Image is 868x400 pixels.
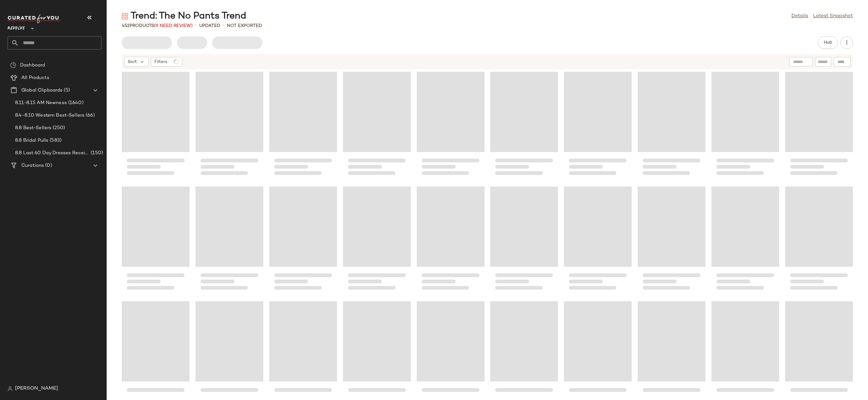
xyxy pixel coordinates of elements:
[199,23,220,29] p: updated
[84,112,95,119] span: (66)
[122,71,190,181] div: Loading...
[122,10,246,23] div: Trend: The No Pants Trend
[196,186,263,295] div: Loading...
[122,24,130,28] span: 452
[490,71,558,181] div: Loading...
[15,124,51,132] span: 8.8 Best-Sellers
[343,71,411,181] div: Loading...
[154,59,167,65] span: Filters
[417,186,485,295] div: Loading...
[564,71,632,181] div: Loading...
[67,99,83,107] span: (1640)
[128,59,137,65] span: Sort
[8,14,61,23] img: cfy_white_logo.C9jOOHJF.svg
[15,99,67,107] span: 8.11-8.15 AM Newness
[20,62,45,69] span: Dashboard
[8,21,25,33] span: Revolve
[711,186,779,295] div: Loading...
[564,186,632,295] div: Loading...
[21,74,49,82] span: All Products
[196,71,263,181] div: Loading...
[122,186,190,295] div: Loading...
[89,150,103,157] span: (150)
[269,186,337,295] div: Loading...
[15,112,84,119] span: 8.4-8.10 Western Best-Sellers
[813,13,853,20] a: Latest Snapshot
[8,386,13,391] img: svg%3e
[122,23,193,29] div: Products
[818,36,838,49] button: Hub
[638,71,705,181] div: Loading...
[15,137,48,144] span: 8.8 Bridal Pulls
[21,87,62,94] span: Global Clipboards
[10,62,16,68] img: svg%3e
[711,71,779,181] div: Loading...
[785,186,853,295] div: Loading...
[44,162,52,169] span: (0)
[51,124,65,132] span: (250)
[791,13,808,20] a: Details
[823,40,832,45] span: Hub
[269,71,337,181] div: Loading...
[638,186,705,295] div: Loading...
[227,23,262,29] p: Not Exported
[223,22,224,29] span: •
[154,24,193,28] span: (9 Need Review)
[785,71,853,181] div: Loading...
[122,13,128,19] img: svg%3e
[490,186,558,295] div: Loading...
[48,137,62,144] span: (583)
[62,87,70,94] span: (5)
[343,186,411,295] div: Loading...
[417,71,485,181] div: Loading...
[15,385,58,392] span: [PERSON_NAME]
[195,22,197,29] span: •
[21,162,44,169] span: Curations
[15,150,89,157] span: 8.8 Last 60 Day Dresses Receipts Best-Sellers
